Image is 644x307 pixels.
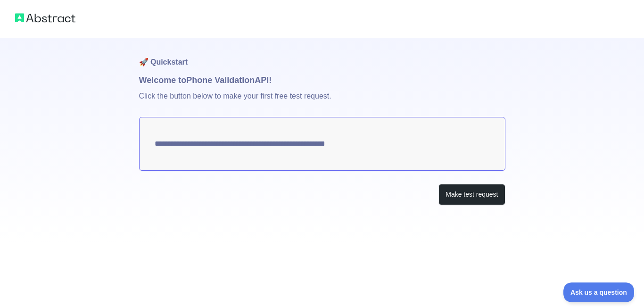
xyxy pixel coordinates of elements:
[139,74,505,87] h1: Welcome to Phone Validation API!
[139,38,505,74] h1: 🚀 Quickstart
[563,282,635,302] iframe: Toggle Customer Support
[438,184,505,205] button: Make test request
[15,11,75,25] img: Abstract logo
[139,87,505,117] p: Click the button below to make your first free test request.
